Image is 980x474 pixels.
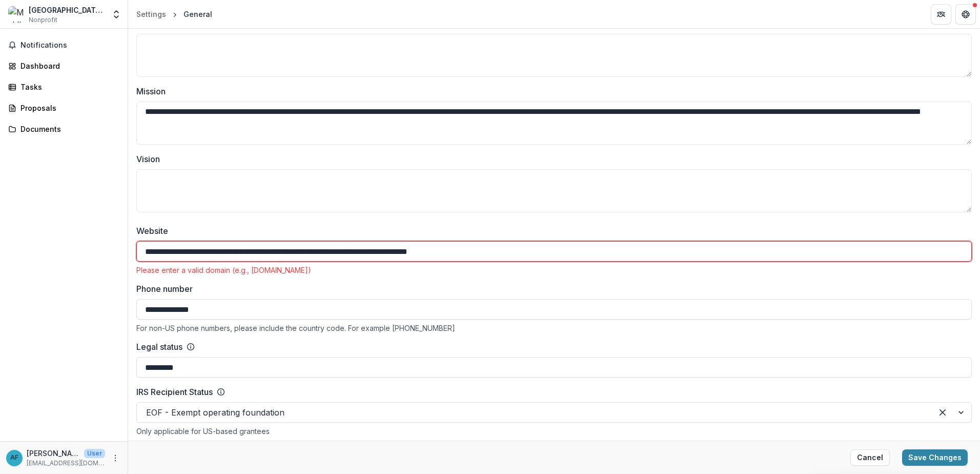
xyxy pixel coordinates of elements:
div: Only applicable for US-based grantees [136,427,972,436]
button: Open entity switcher [109,4,124,25]
label: Website [136,225,966,237]
div: Documents [21,124,115,134]
p: [PERSON_NAME] [27,448,80,459]
div: Please enter a valid domain (e.g., [DOMAIN_NAME]) [136,266,972,274]
span: Nonprofit [29,15,57,25]
div: For non-US phone numbers, please include the country code. For example [PHONE_NUMBER] [136,324,972,332]
label: Mission [136,85,966,97]
a: Tasks [4,78,124,95]
div: Clear selected options [934,404,951,421]
button: Get Help [955,4,976,25]
div: [GEOGRAPHIC_DATA]'s Center for Justice-Impacted Students [29,5,105,15]
p: User [84,449,105,458]
span: Notifications [21,41,119,50]
label: Legal status [136,341,182,353]
div: Proposals [21,103,115,113]
img: Middlesex College's Center for Justice-Impacted Students [8,6,25,23]
a: Documents [4,121,124,137]
label: Vision [136,153,966,165]
button: Notifications [4,37,124,53]
nav: breadcrumb [132,7,216,22]
div: Alexandra Fields [10,455,18,461]
p: [EMAIL_ADDRESS][DOMAIN_NAME] [27,459,105,468]
button: Partners [931,4,951,25]
div: Tasks [21,82,115,92]
a: Settings [132,7,170,22]
div: Settings [136,9,166,19]
button: Cancel [850,449,890,466]
button: More [109,452,121,464]
a: Dashboard [4,57,124,74]
div: General [183,9,212,19]
div: Dashboard [21,61,115,71]
label: Phone number [136,283,966,295]
label: IRS Recipient Status [136,386,213,398]
button: Save Changes [902,449,968,466]
a: Proposals [4,100,124,116]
